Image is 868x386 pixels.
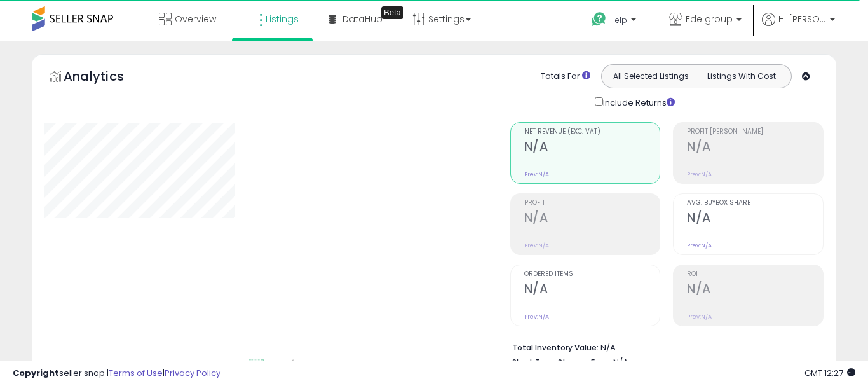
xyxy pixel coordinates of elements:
[585,95,690,109] div: Include Returns
[109,367,163,379] a: Terms of Use
[686,13,733,25] span: Ede group
[512,342,599,353] b: Total Inventory Value:
[778,13,826,25] span: Hi [PERSON_NAME]
[524,170,549,178] small: Prev: N/A
[687,271,823,278] span: ROI
[581,2,649,41] a: Help
[524,128,660,135] span: Net Revenue (Exc. VAT)
[687,200,823,207] span: Avg. Buybox Share
[524,313,549,321] small: Prev: N/A
[687,139,823,156] h2: N/A
[613,356,628,368] span: N/A
[804,367,855,379] span: 2025-10-8 12:27 GMT
[165,367,220,379] a: Privacy Policy
[591,11,607,27] i: Get Help
[687,282,823,299] h2: N/A
[524,139,660,156] h2: N/A
[541,71,590,83] div: Totals For
[524,282,660,299] h2: N/A
[512,339,814,354] li: N/A
[64,67,149,88] h5: Analytics
[13,367,59,379] strong: Copyright
[512,357,611,368] b: Short Term Storage Fees:
[381,6,403,19] div: Tooltip anchor
[524,242,549,249] small: Prev: N/A
[13,368,220,380] div: seller snap | |
[605,68,696,85] button: All Selected Listings
[687,242,712,249] small: Prev: N/A
[687,313,712,321] small: Prev: N/A
[762,13,835,41] a: Hi [PERSON_NAME]
[342,13,383,25] span: DataHub
[175,13,216,25] span: Overview
[696,68,787,85] button: Listings With Cost
[687,170,712,178] small: Prev: N/A
[687,210,823,228] h2: N/A
[524,271,660,278] span: Ordered Items
[524,200,660,207] span: Profit
[687,128,823,135] span: Profit [PERSON_NAME]
[524,210,660,228] h2: N/A
[610,15,627,25] span: Help
[266,13,299,25] span: Listings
